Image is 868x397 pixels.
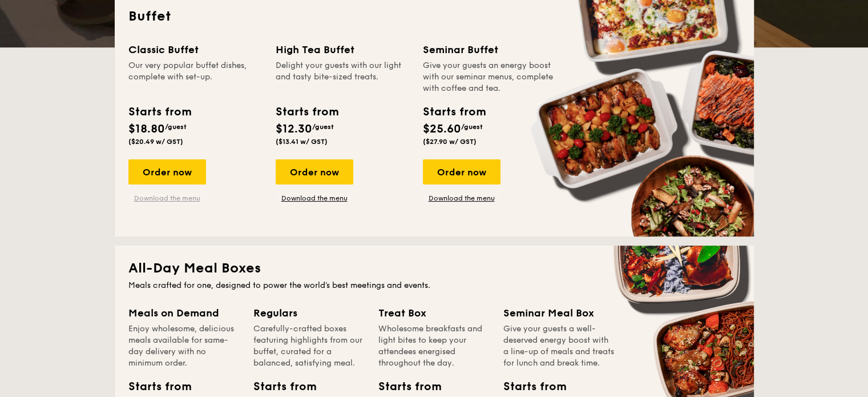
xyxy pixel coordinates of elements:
a: Download the menu [276,194,353,203]
div: Order now [423,159,500,185]
span: $25.60 [423,122,461,136]
div: High Tea Buffet [276,42,409,58]
div: Order now [276,159,353,185]
div: Give your guests a well-deserved energy boost with a line-up of meals and treats for lunch and br... [503,323,615,369]
div: Wholesome breakfasts and light bites to keep your attendees energised throughout the day. [378,323,490,369]
span: ($13.41 w/ GST) [276,138,328,146]
span: $18.80 [128,122,165,136]
a: Download the menu [423,194,500,203]
h2: Buffet [128,7,740,26]
div: Our very popular buffet dishes, complete with set-up. [128,60,262,94]
div: Starts from [423,103,485,121]
div: Meals on Demand [128,305,240,321]
span: ($27.90 w/ GST) [423,138,477,146]
div: Carefully-crafted boxes featuring highlights from our buffet, curated for a balanced, satisfying ... [253,323,365,369]
span: /guest [312,123,334,131]
a: Download the menu [128,194,206,203]
div: Starts from [253,378,305,395]
div: Order now [128,159,206,185]
span: ($20.49 w/ GST) [128,138,183,146]
div: Starts from [276,103,338,121]
div: Enjoy wholesome, delicious meals available for same-day delivery with no minimum order. [128,323,240,369]
span: /guest [461,123,483,131]
div: Meals crafted for one, designed to power the world's best meetings and events. [128,280,740,291]
div: Starts from [503,378,555,395]
div: Starts from [128,378,180,395]
div: Regulars [253,305,365,321]
div: Seminar Buffet [423,42,556,58]
div: Starts from [378,378,430,395]
div: Give your guests an energy boost with our seminar menus, complete with coffee and tea. [423,60,556,94]
div: Seminar Meal Box [503,305,615,321]
span: $12.30 [276,122,312,136]
h2: All-Day Meal Boxes [128,259,740,278]
span: /guest [165,123,187,131]
div: Treat Box [378,305,490,321]
div: Classic Buffet [128,42,262,58]
div: Delight your guests with our light and tasty bite-sized treats. [276,60,409,94]
div: Starts from [128,103,191,121]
